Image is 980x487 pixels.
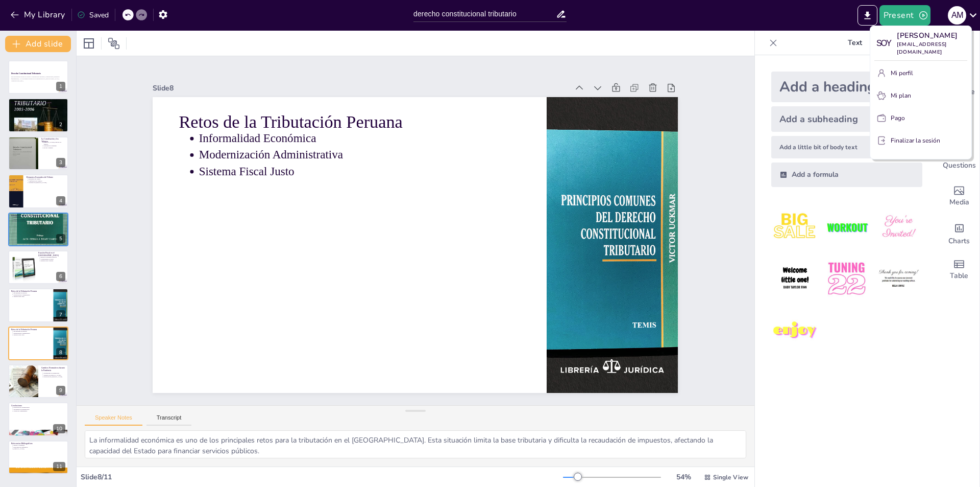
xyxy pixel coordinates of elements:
[897,41,947,56] font: [EMAIL_ADDRESS][DOMAIN_NAME]
[874,110,967,126] button: Pago
[891,69,913,77] font: Mi perfil
[874,65,967,81] button: Mi perfil
[891,136,940,145] font: Finalizar la sesión
[874,87,967,104] button: Mi plan
[897,31,958,40] font: [PERSON_NAME]
[891,91,911,100] font: Mi plan
[891,114,905,122] font: Pago
[874,132,967,149] button: Finalizar la sesión
[876,39,891,48] font: SOY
